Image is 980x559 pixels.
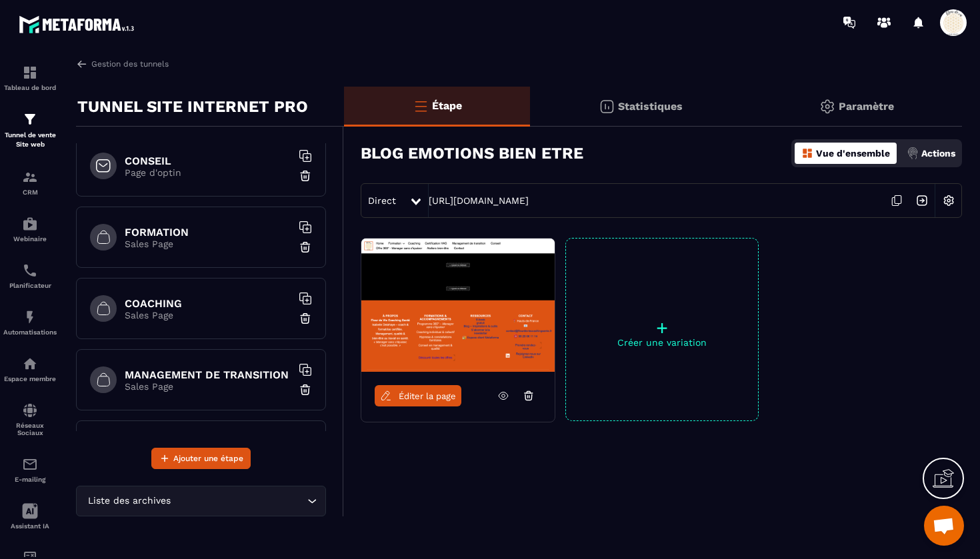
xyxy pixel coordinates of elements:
img: trash [299,169,312,183]
p: Paramètre [839,100,894,113]
a: Éditer la page [375,385,461,406]
input: Search for option [173,494,304,508]
img: logo [19,12,139,37]
h6: MANAGEMENT DE TRANSITION [125,368,291,381]
h6: CONSEIL [125,155,291,167]
img: setting-gr.5f69749f.svg [819,99,835,115]
p: TUNNEL SITE INTERNET PRO [77,93,308,120]
a: emailemailE-mailing [3,446,57,493]
button: Ajouter une étape [151,448,251,469]
p: Page d'optin [125,167,291,178]
a: Assistant IA [3,493,57,540]
p: + [566,318,758,337]
p: Assistant IA [3,522,57,530]
img: trash [299,312,312,325]
span: Direct [368,195,396,206]
p: Sales Page [125,381,291,392]
p: Automatisations [3,328,57,336]
p: Webinaire [3,235,57,243]
p: Planificateur [3,282,57,289]
p: Espace membre [3,375,57,382]
p: Sales Page [125,239,291,249]
img: setting-w.858f3a88.svg [936,188,961,213]
p: E-mailing [3,476,57,483]
p: Sales Page [125,310,291,320]
a: Gestion des tunnels [76,58,169,70]
img: bars-o.4a397970.svg [413,98,429,114]
p: CRM [3,189,57,196]
p: Tunnel de vente Site web [3,131,57,149]
span: Liste des archives [85,494,173,508]
a: [URL][DOMAIN_NAME] [429,195,529,206]
img: arrow-next.bcc2205e.svg [909,188,935,213]
h3: BLOG EMOTIONS BIEN ETRE [361,144,583,163]
img: automations [22,356,38,372]
a: formationformationTableau de bord [3,55,57,101]
p: Actions [921,148,955,159]
a: automationsautomationsAutomatisations [3,299,57,346]
p: Créer une variation [566,337,758,348]
a: automationsautomationsEspace membre [3,346,57,392]
img: actions.d6e523a2.png [907,147,919,159]
img: dashboard-orange.40269519.svg [801,147,813,159]
img: formation [22,111,38,127]
p: Vue d'ensemble [816,148,890,159]
img: stats.20deebd0.svg [599,99,615,115]
img: automations [22,309,38,325]
img: social-network [22,402,38,418]
img: formation [22,169,38,185]
p: Étape [432,99,462,112]
img: trash [299,241,312,254]
a: social-networksocial-networkRéseaux Sociaux [3,392,57,446]
p: Réseaux Sociaux [3,422,57,436]
img: email [22,456,38,472]
div: Ouvrir le chat [924,506,964,546]
img: formation [22,65,38,81]
img: scheduler [22,263,38,279]
img: image [361,239,555,372]
img: automations [22,216,38,232]
a: formationformationTunnel de vente Site web [3,101,57,159]
img: arrow [76,58,88,70]
div: Search for option [76,486,326,516]
p: Tableau de bord [3,84,57,91]
h6: FORMATION [125,226,291,239]
a: automationsautomationsWebinaire [3,206,57,253]
a: schedulerschedulerPlanificateur [3,253,57,299]
h6: COACHING [125,297,291,310]
a: formationformationCRM [3,159,57,206]
p: Statistiques [618,100,683,113]
span: Ajouter une étape [173,452,243,465]
img: trash [299,383,312,396]
span: Éditer la page [399,391,456,401]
